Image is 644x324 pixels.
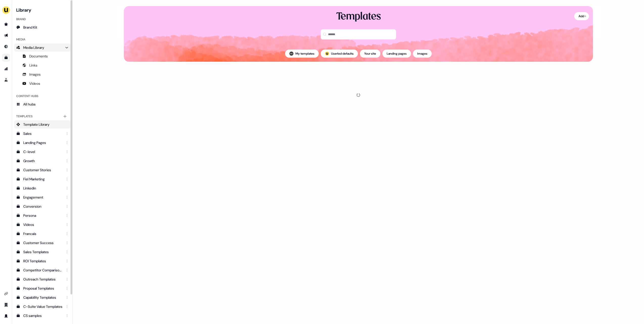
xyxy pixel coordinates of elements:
[14,312,71,320] a: CS samples
[14,303,71,311] a: C-Suite Value Templates
[14,44,71,52] a: Media Library
[23,140,62,145] div: Landing Pages
[14,100,71,108] a: All hubs
[14,184,71,192] a: Linkedin
[14,266,71,274] a: Competitor Comparisons
[2,31,10,39] a: Go to outbound experience
[14,70,71,78] a: Images
[14,52,71,60] a: Documents
[285,50,319,58] button: My templates
[2,54,10,62] a: Go to templates
[23,222,62,227] div: Videos
[2,65,10,73] a: Go to attribution
[289,52,293,56] img: Martin
[14,248,71,256] a: Sales Templates
[14,23,71,31] a: Brand Kit
[14,257,71,265] a: ROI Templates
[360,50,380,58] button: Your site
[336,10,381,23] div: Templates
[23,158,62,163] div: Growth
[14,202,71,210] a: Conversion
[14,221,71,229] a: Videos
[14,129,71,138] a: Sales
[14,275,71,283] a: Outreach Templates
[14,92,71,100] div: Content Hubs
[23,186,62,191] div: Linkedin
[23,295,62,300] div: Capability Templates
[23,231,62,236] div: Francais
[23,249,62,254] div: Sales Templates
[321,50,358,58] button: userled logo;Userled defaults
[23,213,62,218] div: Persona
[2,301,10,309] a: Go to team
[14,284,71,292] a: Proposal Templates
[23,240,62,245] div: Customer Success
[14,139,71,147] a: Landing Pages
[23,45,44,50] span: Media Library
[14,148,71,156] a: C-level
[23,149,62,154] div: C-level
[14,175,71,183] a: Fiel Marketing
[14,166,71,174] a: Customer Stories
[23,277,62,282] div: Outreach Templates
[2,20,10,28] a: Go to prospects
[14,15,71,23] div: Brand
[23,268,62,273] div: Competitor Comparisons
[574,12,589,20] button: Add
[14,230,71,238] a: Francais
[29,72,41,77] span: Images
[14,6,71,13] h3: Library
[325,52,329,56] img: userled logo
[2,42,10,51] a: Go to Inbound
[14,79,71,88] a: Videos
[23,102,36,107] span: All hubs
[29,54,48,59] span: Documents
[23,167,62,172] div: Customer Stories
[2,76,10,84] a: Go to experiments
[23,258,62,264] div: ROI Templates
[14,211,71,220] a: Persona
[29,81,40,86] span: Videos
[23,177,62,182] div: Fiel Marketing
[325,52,329,56] div: ;
[14,120,71,128] a: Template Library
[14,112,71,120] div: Templates
[23,195,62,200] div: Engagement
[2,312,10,320] a: Go to profile
[23,304,62,309] div: C-Suite Value Templates
[23,122,50,127] span: Template Library
[23,25,37,30] span: Brand Kit
[14,193,71,201] a: Engagement
[23,131,62,136] div: Sales
[23,286,62,291] div: Proposal Templates
[14,35,71,44] div: Media
[2,290,10,298] a: Go to integrations
[14,157,71,165] a: Growth
[29,63,37,68] span: Links
[14,61,71,69] a: Links
[382,50,411,58] button: Landing pages
[23,313,62,318] div: CS samples
[413,50,432,58] button: Images
[14,239,71,247] a: Customer Success
[14,293,71,301] a: Capability Templates
[23,204,62,209] div: Conversion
